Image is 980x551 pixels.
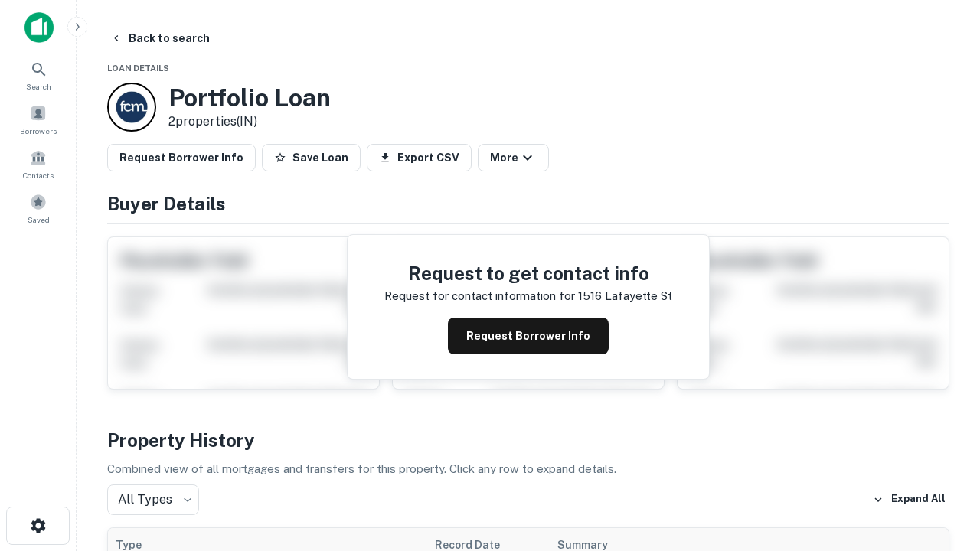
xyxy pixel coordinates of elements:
a: Saved [5,187,72,229]
iframe: Chat Widget [903,429,980,502]
span: Borrowers [20,125,57,137]
button: Export CSV [367,144,472,171]
a: Search [5,54,72,96]
span: Saved [28,214,50,226]
span: Contacts [23,169,54,181]
p: Combined view of all mortgages and transfers for this property. Click any row to expand details. [107,460,949,478]
a: Borrowers [5,99,72,140]
button: Expand All [869,488,949,511]
h4: Buyer Details [107,190,949,217]
button: Request Borrower Info [107,144,256,171]
button: More [478,144,549,171]
h4: Property History [107,426,949,454]
button: Save Loan [262,144,361,171]
img: capitalize-icon.png [24,12,54,43]
button: Request Borrower Info [448,318,609,354]
a: Contacts [5,143,72,184]
p: Request for contact information for [384,287,575,305]
div: All Types [107,484,199,515]
h4: Request to get contact info [384,259,672,287]
span: Loan Details [107,64,169,73]
button: Back to search [104,24,216,52]
span: Search [26,80,51,93]
p: 1516 lafayette st [578,287,672,305]
p: 2 properties (IN) [168,112,331,131]
h3: Portfolio Loan [168,83,331,112]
